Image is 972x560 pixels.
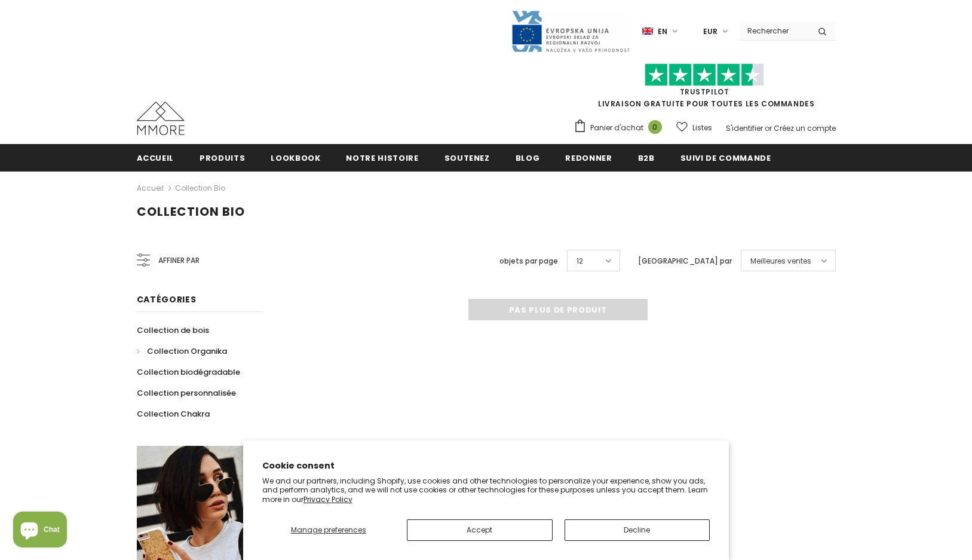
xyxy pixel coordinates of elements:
[590,122,643,134] span: Panier d'achat
[291,525,366,535] span: Manage preferences
[137,102,185,135] img: Cas MMORE
[262,476,710,504] p: We and our partners, including Shopify, use cookies and other technologies to personalize your ex...
[137,366,240,378] span: Collection biodégradable
[10,512,70,550] inbox-online-store-chat: Shopify online store chat
[638,152,655,164] span: B2B
[750,255,811,267] span: Meilleures ventes
[511,10,630,53] img: Javni Razpis
[774,123,836,133] a: Créez un compte
[638,144,655,171] a: B2B
[499,255,558,267] label: objets par page
[137,152,174,164] span: Accueil
[137,362,240,382] a: Collection biodégradable
[303,494,352,504] a: Privacy Policy
[137,408,210,420] span: Collection Chakra
[516,152,540,164] span: Blog
[262,519,395,541] button: Manage preferences
[648,120,662,134] span: 0
[137,325,209,336] span: Collection de bois
[726,123,763,133] a: S'identifier
[271,152,320,164] span: Lookbook
[658,26,667,38] span: en
[137,382,236,403] a: Collection personnalisée
[137,387,236,399] span: Collection personnalisée
[577,255,583,267] span: 12
[407,519,553,541] button: Accept
[638,255,732,267] label: [GEOGRAPHIC_DATA] par
[346,144,418,171] a: Notre histoire
[444,152,490,164] span: soutenez
[137,403,210,424] a: Collection Chakra
[680,87,729,97] a: TrustPilot
[642,26,653,36] img: i-lang-1.png
[147,345,227,357] span: Collection Organika
[765,123,772,133] span: or
[137,341,227,362] a: Collection Organika
[565,152,612,164] span: Redonner
[158,254,200,267] span: Affiner par
[565,144,612,171] a: Redonner
[137,144,174,171] a: Accueil
[175,183,225,193] a: Collection Bio
[574,69,836,109] span: LIVRAISON GRATUITE POUR TOUTES LES COMMANDES
[137,203,245,220] span: Collection Bio
[680,152,771,164] span: Suivi de commande
[680,144,771,171] a: Suivi de commande
[271,144,320,171] a: Lookbook
[676,117,712,138] a: Listes
[692,122,712,134] span: Listes
[346,152,418,164] span: Notre histoire
[565,519,710,541] button: Decline
[574,119,668,137] a: Panier d'achat 0
[516,144,540,171] a: Blog
[137,293,197,305] span: Catégories
[262,460,710,472] h2: Cookie consent
[511,26,630,36] a: Javni Razpis
[200,144,245,171] a: Produits
[703,26,717,38] span: EUR
[444,144,490,171] a: soutenez
[740,22,809,39] input: Search Site
[200,152,245,164] span: Produits
[137,320,209,341] a: Collection de bois
[137,181,164,195] a: Accueil
[645,63,764,87] img: Faites confiance aux étoiles pilotes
